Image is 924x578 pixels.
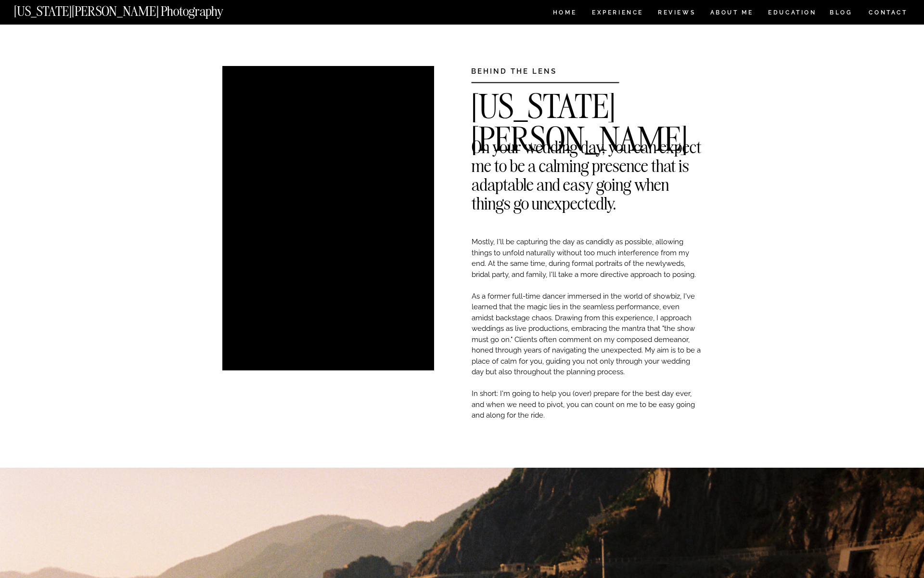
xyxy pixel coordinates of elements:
a: BLOG [830,10,853,18]
h3: BEHIND THE LENS [471,66,589,73]
a: ABOUT ME [710,10,754,18]
h2: [US_STATE][PERSON_NAME] [471,90,702,105]
a: CONTACT [868,7,908,18]
a: EDUCATION [767,10,818,18]
a: Experience [592,10,642,18]
a: HOME [551,10,578,18]
a: REVIEWS [658,10,694,18]
a: [US_STATE][PERSON_NAME] Photography [14,5,256,13]
h2: On your wedding day, you can expect me to be a calming presence that is adaptable and easy going ... [472,137,702,152]
p: Mostly, I'll be capturing the day as candidly as possible, allowing things to unfold naturally wi... [472,236,702,492]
